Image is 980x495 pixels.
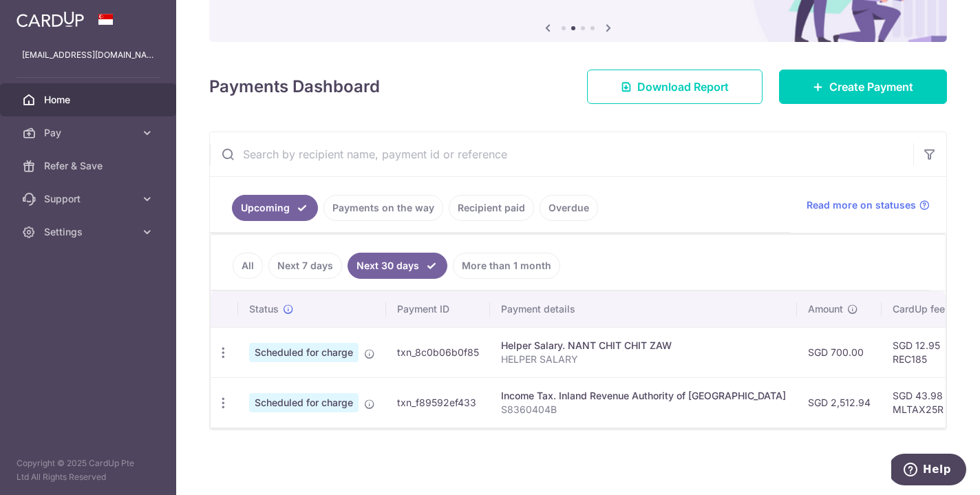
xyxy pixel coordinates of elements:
[882,327,971,377] td: SGD 12.95 REC185
[807,198,916,212] span: Read more on statuses
[386,327,490,377] td: txn_8c0b06b0f85
[44,159,135,173] span: Refer & Save
[249,393,359,412] span: Scheduled for charge
[501,403,786,417] p: S8360404B
[587,70,763,104] a: Download Report
[268,253,342,279] a: Next 7 days
[22,48,154,62] p: [EMAIL_ADDRESS][DOMAIN_NAME]
[44,225,135,239] span: Settings
[386,291,490,327] th: Payment ID
[808,302,843,316] span: Amount
[501,389,786,403] div: Income Tax. Inland Revenue Authority of [GEOGRAPHIC_DATA]
[232,195,318,221] a: Upcoming
[891,454,966,488] iframe: Opens a widget where you can find more information
[17,11,84,28] img: CardUp
[386,377,490,428] td: txn_f89592ef433
[829,78,913,95] span: Create Payment
[249,302,279,316] span: Status
[540,195,598,221] a: Overdue
[44,126,135,140] span: Pay
[501,352,786,366] p: HELPER SALARY
[44,93,135,107] span: Home
[249,343,359,362] span: Scheduled for charge
[210,132,913,176] input: Search by recipient name, payment id or reference
[323,195,443,221] a: Payments on the way
[449,195,534,221] a: Recipient paid
[233,253,263,279] a: All
[893,302,945,316] span: CardUp fee
[44,192,135,206] span: Support
[348,253,447,279] a: Next 30 days
[779,70,947,104] a: Create Payment
[797,327,882,377] td: SGD 700.00
[490,291,797,327] th: Payment details
[453,253,560,279] a: More than 1 month
[501,339,786,352] div: Helper Salary. NANT CHIT CHIT ZAW
[797,377,882,428] td: SGD 2,512.94
[807,198,930,212] a: Read more on statuses
[637,78,729,95] span: Download Report
[209,74,380,99] h4: Payments Dashboard
[882,377,971,428] td: SGD 43.98 MLTAX25R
